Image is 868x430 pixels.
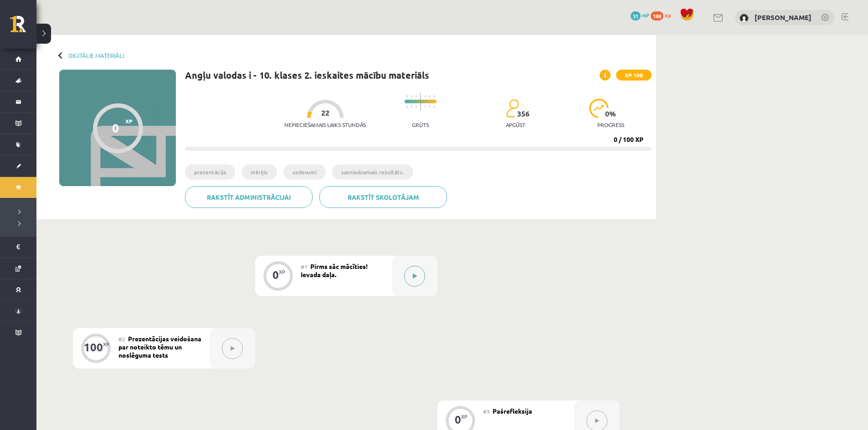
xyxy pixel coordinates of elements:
[605,110,616,118] span: 0 %
[631,11,641,20] span: 31
[461,414,467,419] div: XP
[118,335,125,343] span: #2
[506,121,525,128] p: apgūst
[412,121,429,128] p: Grūts
[185,70,429,81] h1: Angļu valodas i - 10. klases 2. ieskaites mācību materiāls
[740,14,749,23] img: Lukass Mihailovs
[651,11,675,19] a: 188 xp
[284,121,366,128] p: Nepieciešamais laiks stundās
[84,343,103,351] div: 100
[68,52,124,59] a: Digitālie materiāli
[631,11,649,19] a: 31 mP
[755,13,812,22] a: [PERSON_NAME]
[434,95,435,97] img: icon-short-line-57e1e144782c952c97e751825c79c345078a6d821885a25fce030b3d8c18986b.svg
[406,106,407,108] img: icon-short-line-57e1e144782c952c97e751825c79c345078a6d821885a25fce030b3d8c18986b.svg
[301,263,308,270] span: #1
[301,262,368,278] span: Pirms sāc mācīties! Ievada daļa.
[642,11,649,19] span: mP
[429,95,430,97] img: icon-short-line-57e1e144782c952c97e751825c79c345078a6d821885a25fce030b3d8c18986b.svg
[416,106,416,108] img: icon-short-line-57e1e144782c952c97e751825c79c345078a6d821885a25fce030b3d8c18986b.svg
[185,164,235,180] li: prezentācija
[406,95,407,97] img: icon-short-line-57e1e144782c952c97e751825c79c345078a6d821885a25fce030b3d8c18986b.svg
[651,11,663,20] span: 188
[272,271,279,279] div: 0
[112,121,119,135] div: 0
[332,164,413,180] li: sasniedzamais rezultāts.
[425,95,426,97] img: icon-short-line-57e1e144782c952c97e751825c79c345078a6d821885a25fce030b3d8c18986b.svg
[517,110,529,118] span: 356
[103,342,109,347] div: XP
[125,118,133,124] span: XP
[118,334,201,359] span: Prezentācijas veidošana par noteikto tēmu un noslēguma tests
[483,408,490,415] span: #3
[616,70,652,81] span: XP 100
[597,121,624,128] p: progress
[283,164,326,180] li: uzdevumi
[321,109,329,117] span: 22
[319,186,447,208] a: Rakstīt skolotājam
[10,16,36,39] a: Rīgas 1. Tālmācības vidusskola
[455,415,461,424] div: 0
[434,106,435,108] img: icon-short-line-57e1e144782c952c97e751825c79c345078a6d821885a25fce030b3d8c18986b.svg
[185,186,313,208] a: Rakstīt administrācijai
[241,164,277,180] li: mērķis
[420,93,421,111] img: icon-long-line-d9ea69661e0d244f92f715978eff75569469978d946b2353a9bb055b3ed8787d.svg
[279,269,285,274] div: XP
[425,106,426,108] img: icon-short-line-57e1e144782c952c97e751825c79c345078a6d821885a25fce030b3d8c18986b.svg
[665,11,671,19] span: xp
[493,407,532,415] span: Pašrefleksija
[411,95,412,97] img: icon-short-line-57e1e144782c952c97e751825c79c345078a6d821885a25fce030b3d8c18986b.svg
[416,95,416,97] img: icon-short-line-57e1e144782c952c97e751825c79c345078a6d821885a25fce030b3d8c18986b.svg
[589,99,609,118] img: icon-progress-161ccf0a02000e728c5f80fcf4c31c7af3da0e1684b2b1d7c360e028c24a22f1.svg
[411,106,412,108] img: icon-short-line-57e1e144782c952c97e751825c79c345078a6d821885a25fce030b3d8c18986b.svg
[429,106,430,108] img: icon-short-line-57e1e144782c952c97e751825c79c345078a6d821885a25fce030b3d8c18986b.svg
[506,99,519,118] img: students-c634bb4e5e11cddfef0936a35e636f08e4e9abd3cc4e673bd6f9a4125e45ecb1.svg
